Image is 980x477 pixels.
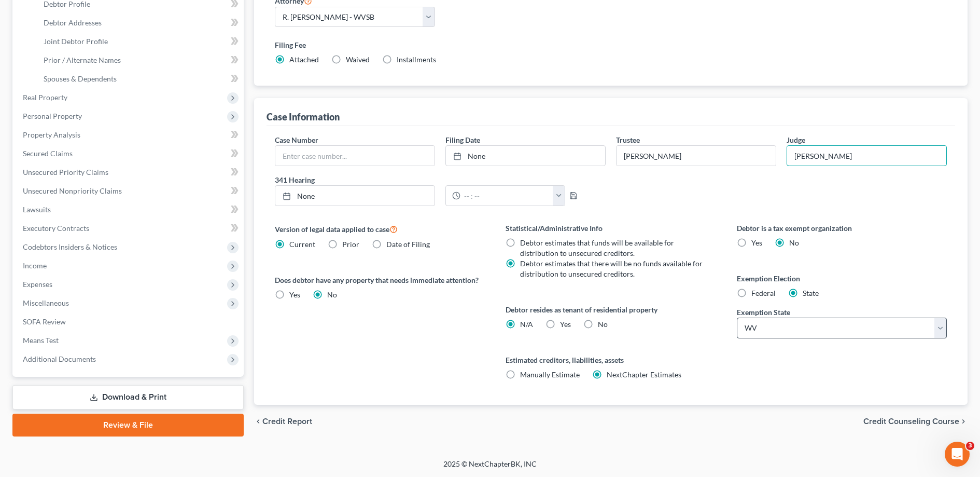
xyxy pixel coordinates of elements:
[23,242,117,251] span: Codebtors Insiders & Notices
[270,174,611,185] label: 341 Hearing
[966,442,974,450] span: 3
[15,126,244,144] a: Property Analysis
[803,289,819,297] span: State
[617,146,776,166] input: --
[15,200,244,219] a: Lawsuits
[15,144,244,163] a: Secured Claims
[737,273,947,284] label: Exemption Election
[44,18,102,27] span: Debtor Addresses
[23,205,51,214] span: Lawsuits
[737,307,790,318] label: Exemption State
[23,130,80,139] span: Property Analysis
[23,149,73,158] span: Secured Claims
[787,146,946,166] input: --
[12,385,244,410] a: Download & Print
[386,240,430,249] span: Date of Filing
[15,312,244,331] a: SOFA Review
[35,70,244,88] a: Spouses & Dependents
[23,355,96,363] span: Additional Documents
[275,39,947,50] label: Filing Fee
[446,146,605,166] a: None
[520,238,674,257] span: Debtor estimates that funds will be available for distribution to unsecured creditors.
[44,74,117,83] span: Spouses & Dependents
[44,37,108,46] span: Joint Debtor Profile
[35,32,244,51] a: Joint Debtor Profile
[737,223,947,234] label: Debtor is a tax exempt organization
[23,336,59,345] span: Means Test
[23,168,108,176] span: Unsecured Priority Claims
[267,111,340,123] div: Case Information
[275,186,435,206] a: None
[23,224,89,233] span: Executory Contracts
[35,51,244,70] a: Prior / Alternate Names
[15,163,244,182] a: Unsecured Priority Claims
[275,223,485,235] label: Version of legal data applied to case
[23,280,52,289] span: Expenses
[23,186,122,195] span: Unsecured Nonpriority Claims
[751,238,762,247] span: Yes
[945,442,970,467] iframe: Intercom live chat
[520,370,580,379] span: Manually Estimate
[15,219,244,238] a: Executory Contracts
[445,134,480,145] label: Filing Date
[607,370,681,379] span: NextChapter Estimates
[23,298,69,307] span: Miscellaneous
[520,259,703,278] span: Debtor estimates that there will be no funds available for distribution to unsecured creditors.
[327,290,337,299] span: No
[598,320,608,329] span: No
[254,417,262,426] i: chevron_left
[346,55,370,64] span: Waived
[506,304,716,315] label: Debtor resides as tenant of residential property
[342,240,359,249] span: Prior
[12,414,244,437] a: Review & File
[289,55,319,64] span: Attached
[397,55,436,64] span: Installments
[506,223,716,234] label: Statistical/Administrative Info
[560,320,571,329] span: Yes
[262,417,312,426] span: Credit Report
[23,93,67,102] span: Real Property
[616,134,640,145] label: Trustee
[289,290,300,299] span: Yes
[35,13,244,32] a: Debtor Addresses
[254,417,312,426] button: chevron_left Credit Report
[44,56,121,64] span: Prior / Alternate Names
[751,289,776,297] span: Federal
[863,417,959,426] span: Credit Counseling Course
[789,238,799,247] span: No
[15,182,244,200] a: Unsecured Nonpriority Claims
[863,417,968,426] button: Credit Counseling Course chevron_right
[520,320,533,329] span: N/A
[275,275,485,285] label: Does debtor have any property that needs immediate attention?
[275,146,435,166] input: Enter case number...
[506,355,716,365] label: Estimated creditors, liabilities, assets
[460,186,553,206] input: -- : --
[23,261,47,270] span: Income
[23,112,82,120] span: Personal Property
[787,134,805,145] label: Judge
[959,417,968,426] i: chevron_right
[289,240,315,249] span: Current
[275,134,318,145] label: Case Number
[23,317,66,326] span: SOFA Review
